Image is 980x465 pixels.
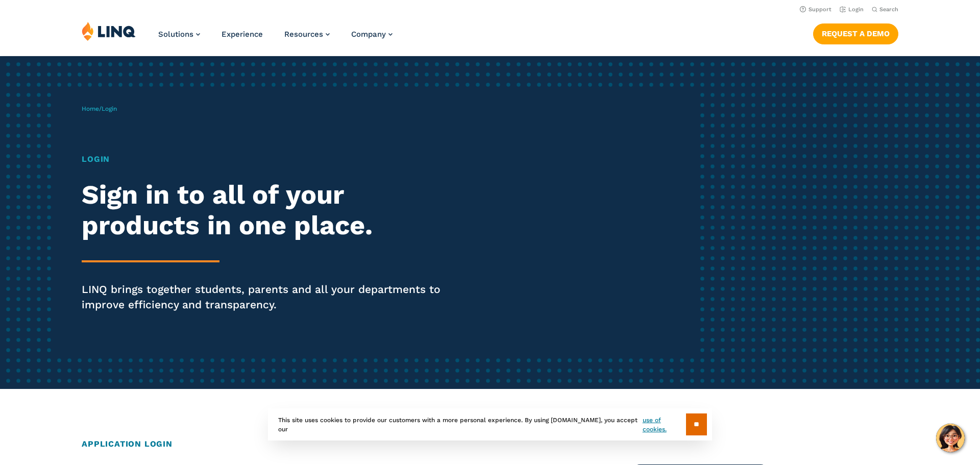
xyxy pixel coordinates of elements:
[158,21,393,55] nav: Primary Navigation
[158,30,200,39] a: Solutions
[872,6,898,13] button: Open Search Bar
[102,105,117,112] span: Login
[82,21,136,41] img: LINQ | K‑12 Software
[82,105,117,112] span: /
[268,408,712,440] div: This site uses cookies to provide our customers with a more personal experience. By using [DOMAIN...
[840,6,864,13] a: Login
[813,21,898,44] nav: Button Navigation
[813,23,898,44] a: Request a Demo
[82,282,459,312] p: LINQ brings together students, parents and all your departments to improve efficiency and transpa...
[351,30,386,39] span: Company
[82,180,459,241] h2: Sign in to all of your products in one place.
[936,424,965,452] button: Hello, have a question? Let’s chat.
[351,30,393,39] a: Company
[82,153,459,165] h1: Login
[158,30,193,39] span: Solutions
[800,6,831,13] a: Support
[222,30,263,39] a: Experience
[643,415,686,434] a: use of cookies.
[284,30,323,39] span: Resources
[284,30,330,39] a: Resources
[879,6,898,13] span: Search
[82,105,99,112] a: Home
